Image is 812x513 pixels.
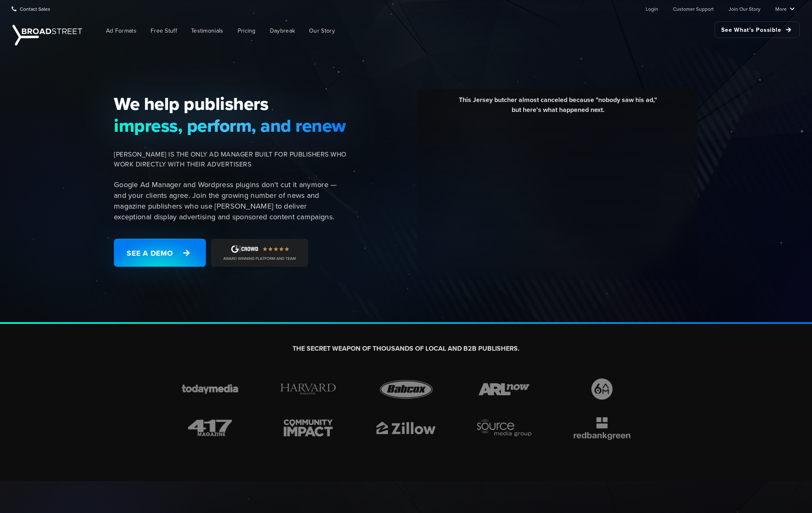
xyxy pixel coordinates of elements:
[568,376,636,402] img: brand-icon
[274,376,342,402] img: brand-icon
[151,26,177,35] span: Free Stuff
[646,0,658,17] a: Login
[274,415,342,441] img: brand-icon
[106,26,137,35] span: Ad Formats
[673,0,714,17] a: Customer Support
[176,344,636,353] h2: THE SECRET WEAPON OF THOUSANDS OF LOCAL AND B2B PUBLISHERS.
[114,239,206,267] a: See a Demo
[191,26,224,35] span: Testimonials
[185,21,230,40] a: Testimonials
[270,26,295,35] span: Daybreak
[12,0,50,17] a: Contact Sales
[309,26,335,35] span: Our Story
[729,0,760,17] a: Join Our Story
[114,179,347,222] p: Google Ad Manager and Wordpress plugins don't cut it anymore — and your clients agree. Join the g...
[12,25,82,45] img: Broadstreet | The Ad Manager for Small Publishers
[372,415,440,441] img: brand-icon
[424,121,692,272] iframe: YouTube video player
[303,21,341,40] a: Our Story
[372,376,440,402] img: brand-icon
[176,415,244,441] img: brand-icon
[568,415,636,441] img: brand-icon
[114,115,347,136] span: impress, perform, and renew
[424,95,692,121] div: This Jersey butcher almost canceled because "nobody saw his ad," but here's what happened next.
[715,21,800,38] a: See What's Possible
[470,376,538,402] img: brand-icon
[144,21,183,40] a: Free Stuff
[775,0,795,17] a: More
[114,150,347,169] span: [PERSON_NAME] IS THE ONLY AD MANAGER BUILT FOR PUBLISHERS WHO WORK DIRECTLY WITH THEIR ADVERTISERS
[470,415,538,441] img: brand-icon
[231,21,262,40] a: Pricing
[114,93,347,114] span: We help publishers
[176,376,244,402] img: brand-icon
[238,26,256,35] span: Pricing
[264,21,301,40] a: Daybreak
[87,17,800,44] nav: Main
[100,21,143,40] a: Ad Formats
